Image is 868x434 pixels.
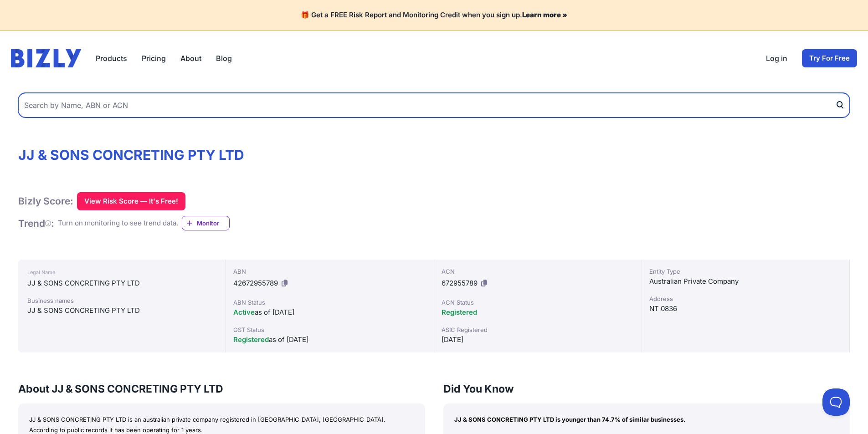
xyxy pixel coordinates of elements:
[11,11,857,20] h4: 🎁 Get a FREE Risk Report and Monitoring Credit when you sign up.
[766,53,787,64] a: Log in
[442,308,477,317] span: Registered
[18,195,73,207] h1: Bizly Score:
[18,147,850,163] h1: JJ & SONS CONCRETING PTY LTD
[233,267,426,276] div: ABN
[233,334,426,345] div: as of [DATE]
[233,279,278,287] span: 42672955789
[649,303,842,314] div: NT 0836
[58,218,178,229] div: Turn on monitoring to see trend data.
[802,49,857,67] a: Try For Free
[442,325,634,334] div: ASIC Registered
[182,216,230,230] a: Monitor
[18,93,850,117] input: Search by Name, ABN or ACN
[27,296,216,305] div: Business names
[649,276,842,287] div: Australian Private Company
[442,279,478,287] span: 672955789
[233,307,426,318] div: as of [DATE]
[233,308,255,317] span: Active
[197,219,229,228] span: Monitor
[649,294,842,303] div: Address
[233,298,426,307] div: ABN Status
[18,382,425,396] h3: About JJ & SONS CONCRETING PTY LTD
[27,305,216,316] div: JJ & SONS CONCRETING PTY LTD
[216,53,232,64] a: Blog
[443,382,850,396] h3: Did You Know
[454,414,839,425] p: JJ & SONS CONCRETING PTY LTD is younger than 74.7% of similar businesses.
[522,10,567,19] a: Learn more »
[18,217,54,230] h1: Trend :
[442,298,634,307] div: ACN Status
[233,325,426,334] div: GST Status
[77,192,185,210] button: View Risk Score — It's Free!
[442,267,634,276] div: ACN
[822,388,850,416] iframe: Toggle Customer Support
[27,278,216,289] div: JJ & SONS CONCRETING PTY LTD
[233,335,269,344] span: Registered
[442,334,634,345] div: [DATE]
[142,53,166,64] a: Pricing
[649,267,842,276] div: Entity Type
[96,53,127,64] button: Products
[27,267,216,278] div: Legal Name
[180,53,201,64] a: About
